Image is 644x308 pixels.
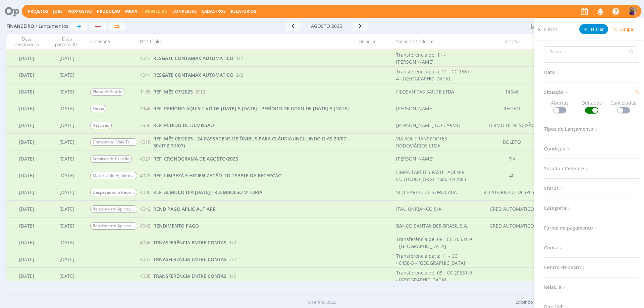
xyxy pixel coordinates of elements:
div: [PERSON_NAME] DO CARMO [396,122,461,129]
div: Transferência de: 11 - [PERSON_NAME] [396,51,473,65]
a: Relatórios [231,8,256,14]
div: [DATE] [47,50,87,66]
button: A [628,5,637,17]
div: Doc / NF [477,36,547,48]
span: Rendimento Aplicação [90,222,137,230]
div: Transferência de: 08 - CC 20531-9 - [GEOGRAPHIC_DATA] [396,236,473,250]
span: Condição [544,144,571,153]
div: Transferência para: 11 - CC 46458-5 - [GEOGRAPHIC_DATA] [396,252,473,266]
a: RENDIMENTO PAGO [153,222,199,229]
div: Transferência para: 11 - CC 1567-4 - [GEOGRAPHIC_DATA] [396,68,473,82]
a: REF. PEDIDO DE DEMISSÃO [153,122,214,129]
div: [DATE] [6,67,47,83]
div: [DATE] [47,167,87,184]
a: REF. CRONOGRAMA DE AGOSTO/2025 [153,155,238,162]
span: Despesas com Reuniões / Eventos [90,189,137,196]
div: RELATÓRIO DE DESPESAS [477,184,547,200]
div: [DATE] [47,134,87,150]
span: 4036 [140,239,151,246]
span: 3946 [140,105,151,112]
div: Data pagamento [47,36,87,48]
button: Produção [95,9,122,14]
span: Canceladas [608,99,639,114]
span: Serviços de Criação [90,155,132,163]
span: Limpar [612,27,635,32]
span: 2/2 [229,256,236,263]
button: Jobs [51,9,65,14]
span: REF. ALMOÇO DIA [DATE] - REEMBOLSO VITÓRIA [153,189,262,195]
span: 4028 [140,172,151,179]
span: / Lançamentos [36,23,68,29]
a: REF. ALMOÇO DIA [DATE] - REEMBOLSO VITÓRIA [153,189,262,196]
span: Nº / Título [140,39,161,45]
div: VIA SOL TRANSPORTES RODOVIÁRIOS LTDA [396,135,473,149]
button: Projetos [26,9,50,14]
span: Filtrar [584,27,604,32]
span: 4027 [140,155,151,162]
a: TRNASFERÊNCIA ENTRE CONTAS [153,239,226,246]
div: [DATE] [47,117,87,133]
div: [DATE] [6,167,47,184]
div: [DATE] [47,268,87,284]
a: REF. MÊS 08/2025 - 24 PASSAGENS DE ÔNIBUS PARA CLÁUDIA (INCLUINDO DIAS 29/07 - 30/07 E 31/07) [153,135,356,149]
span: Rescisão [90,122,112,129]
div: [DATE] [47,67,87,83]
span: 3956 [140,122,151,129]
div: [DATE] [6,268,47,284]
a: Mídia [125,8,137,14]
div: [DATE] [6,117,47,133]
span: 4044 [140,71,151,78]
div: [DATE] [6,234,47,251]
span: TRNASFERÊNCIA ENTRE CONTAS [153,239,226,246]
div: ITAÚ UNIBANCO S/A [396,205,441,212]
div: [DATE] [47,218,87,234]
span: Situação [544,88,570,97]
input: Busca [544,46,637,57]
div: [PERSON_NAME] [396,105,434,112]
div: Categoria [87,36,137,48]
div: [DATE] [47,251,87,267]
span: 8/12 [196,88,205,95]
span: 4030 [140,189,151,196]
span: agosto 2025 [311,23,342,29]
a: Conversas [172,8,197,14]
div: [DATE] [47,150,87,167]
a: Jobs [53,8,63,14]
div: PIX [477,150,547,167]
span: 4037 [140,256,151,263]
div: [DATE] [6,150,47,167]
div: [DATE] [6,218,47,234]
div: TERMO DE RESCISÃO [477,117,547,133]
span: 1/2 [229,239,236,246]
div: CRED AUTOMATICO [477,201,547,217]
span: Centro de custo [544,263,587,272]
button: Limpar [608,24,640,34]
div: SEO BARBECUE SOROCABA [396,189,457,196]
button: Financeiro [140,9,170,14]
div: [DATE] [47,100,87,117]
div: [DATE] [6,83,47,100]
div: Relac. à [356,36,393,48]
span: REND PAGO APLIC AUT APR [153,206,216,212]
span: Tipos de Lançamento [544,125,599,133]
span: Cadastros [202,8,226,14]
span: Forma de pagamento [544,224,599,232]
div: [DATE] [47,83,87,100]
div: FILOSANITAS SAÚDE LTDA [396,88,454,95]
span: Plano de Saúde [90,88,124,96]
a: RESGATE CONTAMAX AUTOMATICO [153,55,233,62]
span: Rendimento Aplicação [90,205,137,213]
span: TRNASFERÊNCIA ENTRE CONTAS [153,256,226,262]
a: REF. PERÍODO AQUISITIVO DE [DATE] A [DATE] - PERÍODO DE GOZO DE [DATE] A [DATE] [153,105,349,112]
a: Propostas [67,8,92,14]
span: REF. MÊS 07/2025 [153,88,193,95]
div: LIMPA TAPETES FASH - ADENIR CUSTODIO JORGE 16801612883 [396,169,473,183]
span: 4043 [140,55,151,62]
div: [DATE] [6,134,47,150]
a: REF. LIMPEZA E HIGIENIZAÇÃO DO TAPETE DA RECEPÇÃO [153,172,282,179]
div: Data vencimento [6,36,47,48]
div: [DATE] [6,50,47,66]
div: [DATE] [6,201,47,217]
